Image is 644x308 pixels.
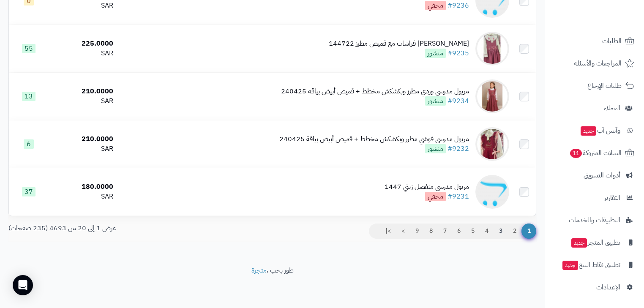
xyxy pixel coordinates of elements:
[251,265,267,275] a: متجرة
[22,187,35,196] span: 37
[448,144,469,154] a: #9232
[569,147,622,159] span: السلات المتروكة
[425,49,446,58] span: منشور
[448,96,469,106] a: #9234
[521,224,536,239] span: 1
[550,120,639,141] a: وآتس آبجديد
[550,165,639,185] a: أدوات التسويق
[550,53,639,74] a: المراجعات والأسئلة
[475,175,509,209] img: مريول مدرسي منفصل زيتي 1447
[52,49,113,58] div: SAR
[550,277,639,297] a: الإعدادات
[424,224,438,239] a: 8
[475,79,509,113] img: مريول مدرسي وردي مطرز وبكشكش مخطط + قميص أبيض بياقة 240425
[596,281,620,293] span: الإعدادات
[587,80,622,92] span: طلبات الإرجاع
[475,127,509,161] img: مريول مدرسي فوشي مطرز وبكشكش مخطط + قميص أبيض بياقة 240425
[425,1,446,10] span: مخفي
[569,214,620,226] span: التطبيقات والخدمات
[425,192,446,201] span: مخفي
[22,44,35,53] span: 55
[480,224,494,239] a: 4
[448,0,469,11] a: #9236
[52,192,113,202] div: SAR
[580,125,620,136] span: وآتس آب
[494,224,508,239] a: 3
[550,210,639,230] a: التطبيقات والخدمات
[281,87,469,96] div: مريول مدرسي وردي مطرز وبكشكش مخطط + قميص أبيض بياقة 240425
[466,224,480,239] a: 5
[52,144,113,154] div: SAR
[570,237,620,248] span: تطبيق المتجر
[550,255,639,275] a: تطبيق نقاط البيعجديد
[24,139,34,149] span: 6
[52,96,113,106] div: SAR
[475,32,509,65] img: مريول مدرسي وردي مطرز فراشات مع قميص مطرز 144722
[385,182,469,192] div: مريول مدرسي منفصل زيتي 1447
[448,48,469,58] a: #9235
[562,261,578,270] span: جديد
[571,238,587,248] span: جديد
[550,98,639,118] a: العملاء
[425,144,446,153] span: منشور
[52,87,113,96] div: 210.0000
[52,134,113,144] div: 210.0000
[329,39,469,49] div: [PERSON_NAME] فراشات مع قميص مطرز 144722
[604,102,620,114] span: العملاء
[550,143,639,163] a: السلات المتروكة11
[279,134,469,144] div: مريول مدرسي فوشي مطرز وبكشكش مخطط + قميص أبيض بياقة 240425
[587,24,636,41] img: logo-2.png
[574,57,622,69] span: المراجعات والأسئلة
[22,92,35,101] span: 13
[52,182,113,192] div: 180.0000
[550,76,639,96] a: طلبات الإرجاع
[448,191,469,202] a: #9231
[52,39,113,49] div: 225.0000
[425,96,446,106] span: منشور
[562,259,620,271] span: تطبيق نقاط البيع
[584,169,620,181] span: أدوات التسويق
[550,232,639,253] a: تطبيق المتجرجديد
[550,31,639,51] a: الطلبات
[396,224,410,239] a: >
[581,126,596,136] span: جديد
[13,275,33,295] div: Open Intercom Messenger
[570,149,582,158] span: 11
[410,224,424,239] a: 9
[452,224,466,239] a: 6
[604,192,620,204] span: التقارير
[380,224,396,239] a: >|
[508,224,522,239] a: 2
[438,224,452,239] a: 7
[602,35,622,47] span: الطلبات
[550,188,639,208] a: التقارير
[2,224,273,233] div: عرض 1 إلى 20 من 4693 (235 صفحات)
[52,1,113,11] div: SAR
